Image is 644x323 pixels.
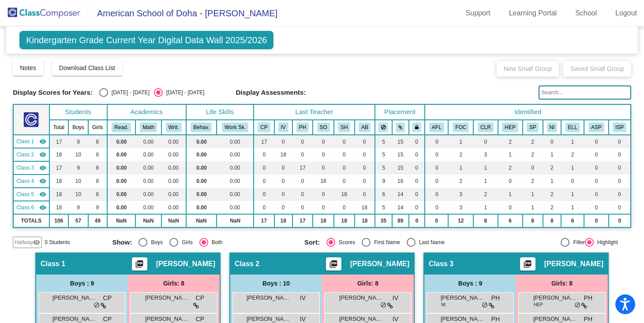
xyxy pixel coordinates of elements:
span: Download Class List [59,64,115,71]
td: 9 [88,201,107,214]
td: 18 [313,174,334,188]
td: 1 [523,188,543,201]
td: 17 [49,161,68,174]
button: ELL [565,123,580,132]
td: 0 [254,174,274,188]
td: NaN [186,214,217,227]
div: Girls: 8 [128,275,220,292]
td: 2 [561,148,584,161]
a: Logout [608,6,644,20]
div: Girls [178,238,193,246]
th: Carmel Pezzullo [254,120,274,135]
td: 0 [409,161,425,174]
td: 0 [609,161,631,174]
span: Class 3 [429,260,453,268]
td: 10 [68,188,88,201]
td: 0 [609,214,631,227]
td: 14 [392,188,409,201]
td: Anje Bridge - No Class Name [13,201,49,214]
td: 0 [425,214,448,227]
button: Print Students Details [520,257,535,271]
td: 0.00 [186,135,217,148]
td: TOTALS [13,214,49,227]
td: 2 [543,161,561,174]
span: Kindergarten Grade Current Year Digital Data Wall 2025/2026 [19,31,273,49]
td: 8 [88,161,107,174]
td: 18 [334,188,355,201]
button: Work Sk. [222,123,248,132]
td: 0.00 [186,174,217,188]
td: 8 [88,174,107,188]
td: 0 [498,174,523,188]
td: 0 [334,201,355,214]
div: Boys [147,238,163,246]
td: 0 [355,161,375,174]
td: 0.00 [186,201,217,214]
mat-radio-group: Select an option [99,88,204,97]
span: Sort: [304,238,320,246]
div: Girls: 8 [322,275,414,292]
th: Girls [88,120,107,135]
button: PH [296,123,309,132]
td: 0.00 [107,161,136,174]
td: 0.00 [135,148,161,161]
td: Svetlana Olimpiev - No Class Name [13,174,49,188]
div: Last Name [416,238,445,246]
td: 3 [448,201,473,214]
span: [PERSON_NAME] [145,293,189,302]
button: Read. [112,123,131,132]
td: 2 [543,201,561,214]
a: Support [459,6,498,20]
td: Paul Hodgson - No Class Name [13,161,49,174]
td: 9 [68,135,88,148]
td: 0 [334,161,355,174]
td: 9 [375,174,392,188]
td: 1 [498,148,523,161]
span: Show: [112,238,132,246]
button: Behav. [191,123,212,132]
button: Math [140,123,157,132]
span: Notes [20,64,36,71]
th: English Language Learner [561,120,584,135]
span: Class 4 [16,177,34,185]
td: 5 [375,148,392,161]
td: 0 [584,214,608,227]
td: 0 [313,135,334,148]
td: 0 [498,201,523,214]
td: 0 [473,135,498,148]
span: Class 3 [16,164,34,172]
td: 2 [448,148,473,161]
td: 6 [498,214,523,227]
td: 1 [561,188,584,201]
td: 18 [49,201,68,214]
td: 0 [609,135,631,148]
td: 3 [473,148,498,161]
th: Isabel Vera [274,120,292,135]
a: School [568,6,604,20]
th: Focus concerns [448,120,473,135]
td: NaN [217,214,254,227]
td: 5 [375,201,392,214]
td: 0.00 [217,148,254,161]
button: SP [527,123,539,132]
td: 1 [448,161,473,174]
td: 0 [409,174,425,188]
td: 1 [561,135,584,148]
td: 2 [543,188,561,201]
div: Scores [335,238,355,246]
td: 18 [49,174,68,188]
td: 0 [313,148,334,161]
td: 0.00 [217,174,254,188]
td: 0 [334,148,355,161]
th: Students [49,104,107,120]
td: 0 [584,135,608,148]
td: 9 [68,201,88,214]
td: 1 [448,135,473,148]
button: IV [278,123,288,132]
th: Individualized Support Plan (academic or behavior) [609,120,631,135]
td: 0 [523,161,543,174]
th: Academics [107,104,186,120]
a: Learning Portal [502,6,564,20]
td: 0 [409,135,425,148]
input: Search... [539,85,631,100]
